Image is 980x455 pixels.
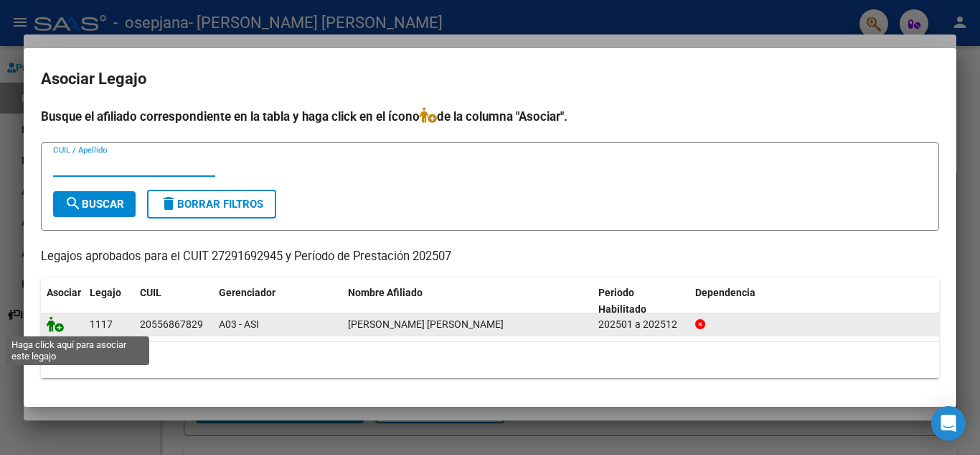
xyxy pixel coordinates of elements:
[213,277,342,325] datatable-header-cell: Gerenciador
[84,277,134,325] datatable-header-cell: Legajo
[41,277,84,325] datatable-header-cell: Asociar
[160,198,263,211] span: Borrar Filtros
[140,316,203,333] div: 20556867829
[90,318,113,330] span: 1117
[53,191,136,217] button: Buscar
[140,287,161,298] span: CUIL
[342,277,593,325] datatable-header-cell: Nombre Afiliado
[147,190,276,219] button: Borrar Filtros
[65,195,82,212] mat-icon: search
[41,65,939,93] h2: Asociar Legajo
[598,316,684,333] div: 202501 a 202512
[689,277,940,325] datatable-header-cell: Dependencia
[348,318,504,330] span: HERRERA TAYLOR VALENTIN
[90,287,121,298] span: Legajo
[41,248,939,266] p: Legajos aprobados para el CUIT 27291692945 y Período de Prestación 202507
[348,287,423,298] span: Nombre Afiliado
[47,287,81,298] span: Asociar
[134,277,213,325] datatable-header-cell: CUIL
[41,342,939,378] div: 1 registros
[695,287,755,298] span: Dependencia
[931,406,966,441] div: Open Intercom Messenger
[65,198,124,211] span: Buscar
[593,277,689,325] datatable-header-cell: Periodo Habilitado
[219,287,275,298] span: Gerenciador
[219,318,259,330] span: A03 - ASI
[160,195,177,212] mat-icon: delete
[598,287,646,315] span: Periodo Habilitado
[41,107,939,126] h4: Busque el afiliado correspondiente en la tabla y haga click en el ícono de la columna "Asociar".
